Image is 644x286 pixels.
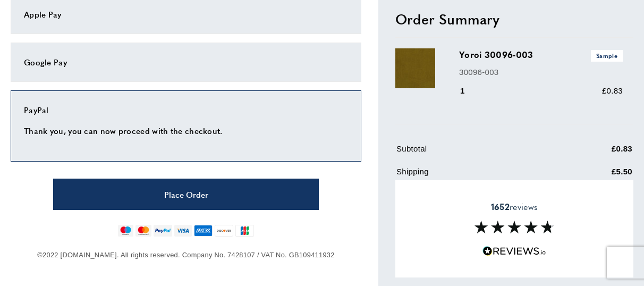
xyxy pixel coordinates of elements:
img: maestro [118,225,133,237]
p: Thank you, you can now proceed with the checkout. [24,124,348,137]
p: 30096-003 [459,66,623,79]
img: jcb [235,225,254,237]
span: Sample [591,51,623,62]
td: £0.83 [559,143,632,164]
span: £0.83 [602,87,623,96]
h2: Order Summary [395,10,633,29]
div: 1 [459,85,480,98]
img: mastercard [135,225,151,237]
strong: 1652 [491,200,510,212]
td: £5.50 [559,166,632,187]
img: Yoroi 30096-003 [395,49,435,89]
div: Google Pay [24,56,348,69]
img: visa [174,225,192,237]
td: Shipping [396,166,558,187]
span: reviews [491,201,538,212]
h3: Yoroi 30096-003 [459,49,623,62]
div: Apple Pay [24,8,348,21]
span: ©2022 [DOMAIN_NAME]. All rights reserved. Company No. 7428107 / VAT No. GB109411932 [37,251,334,259]
img: paypal [154,225,172,237]
td: Subtotal [396,143,558,164]
img: discover [215,225,233,237]
button: Place Order [53,179,319,210]
img: Reviews.io 5 stars [482,246,546,256]
img: Reviews section [474,221,554,233]
div: PayPal [24,104,348,116]
img: american-express [194,225,213,237]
